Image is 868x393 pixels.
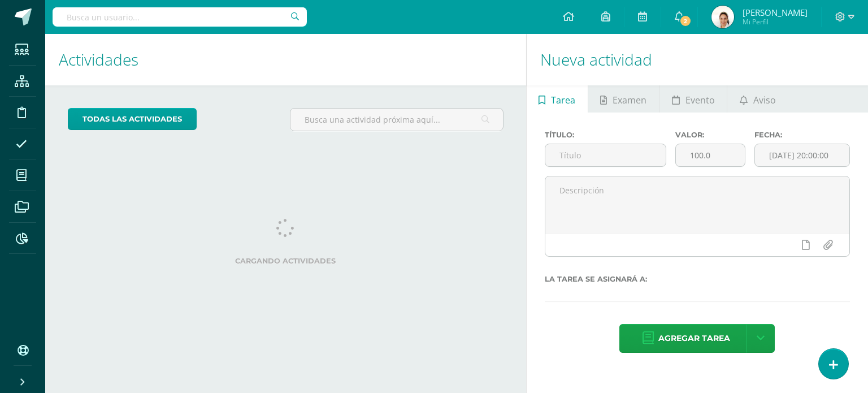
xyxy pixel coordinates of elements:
[540,34,854,85] h1: Nueva actividad
[685,87,715,114] span: Evento
[753,87,776,114] span: Aviso
[676,144,744,166] input: Puntos máximos
[290,109,502,131] input: Busca una actividad próxima aquí...
[754,131,850,139] label: Fecha:
[53,7,307,27] input: Busca un usuario...
[545,275,850,283] label: La tarea se asignará a:
[727,85,788,113] a: Aviso
[68,108,197,130] a: todas las Actividades
[755,144,849,166] input: Fecha de entrega
[545,144,666,166] input: Título
[588,85,659,113] a: Examen
[545,131,667,139] label: Título:
[743,7,808,18] span: [PERSON_NAME]
[613,87,646,114] span: Examen
[551,87,575,114] span: Tarea
[711,6,734,28] img: 5eb53e217b686ee6b2ea6dc31a66d172.png
[675,131,745,139] label: Valor:
[659,85,727,113] a: Evento
[658,325,730,352] span: Agregar tarea
[527,85,588,113] a: Tarea
[68,257,504,265] label: Cargando actividades
[679,15,692,27] span: 2
[743,17,808,27] span: Mi Perfil
[59,34,513,85] h1: Actividades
